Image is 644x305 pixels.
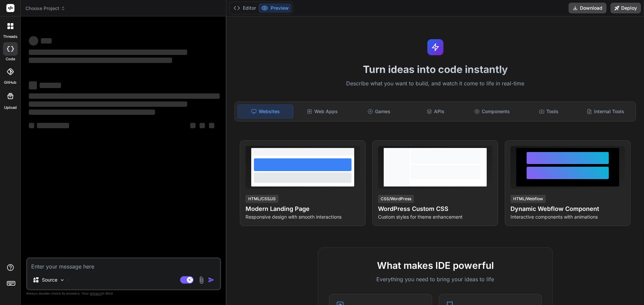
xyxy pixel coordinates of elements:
[246,214,360,220] p: Responsive design with smooth interactions
[29,93,220,99] span: ‌
[29,50,187,55] span: ‌
[200,123,205,128] span: ‌
[231,3,259,13] button: Editor
[378,195,414,203] div: CSS/WordPress
[352,104,407,119] div: Games
[29,123,34,128] span: ‌
[59,277,65,283] img: Pick Models
[29,58,172,63] span: ‌
[6,56,15,62] label: code
[246,204,360,214] h4: Modern Landing Page
[40,83,61,88] span: ‌
[29,109,155,115] span: ‌
[408,104,463,119] div: APIs
[198,276,205,284] img: attachment
[25,5,65,12] span: Choose Project
[610,3,641,13] button: Deploy
[41,38,52,44] span: ‌
[37,123,69,128] span: ‌
[329,275,542,283] p: Everything you need to bring your ideas to life
[511,195,546,203] div: HTML/Webflow
[4,80,16,85] label: GitHub
[29,101,187,107] span: ‌
[90,291,102,295] span: privacy
[521,104,577,119] div: Tools
[259,3,291,13] button: Preview
[209,123,214,128] span: ‌
[246,195,278,203] div: HTML/CSS/JS
[378,214,492,220] p: Custom styles for theme enhancement
[3,34,17,40] label: threads
[295,104,350,119] div: Web Apps
[190,123,196,128] span: ‌
[578,104,633,119] div: Internal Tools
[569,3,606,13] button: Download
[230,79,640,88] p: Describe what you want to build, and watch it come to life in real-time
[208,277,215,283] img: icon
[29,81,37,89] span: ‌
[465,104,520,119] div: Components
[511,214,625,220] p: Interactive components with animations
[329,258,542,273] h2: What makes IDE powerful
[42,277,57,283] p: Source
[378,204,492,214] h4: WordPress Custom CSS
[230,63,640,75] h1: Turn ideas into code instantly
[237,104,293,119] div: Websites
[4,105,17,110] label: Upload
[26,290,221,297] p: Always double-check its answers. Your in Bind
[29,36,38,46] span: ‌
[511,204,625,214] h4: Dynamic Webflow Component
